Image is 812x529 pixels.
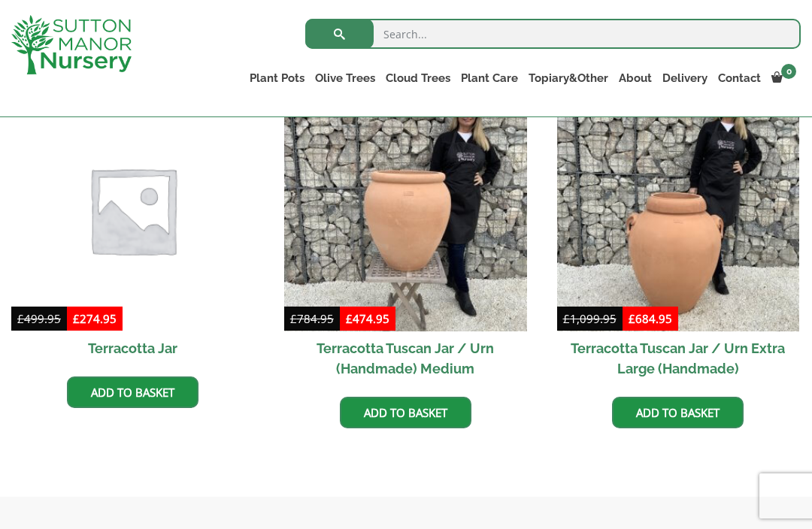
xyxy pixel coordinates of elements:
span: £ [563,311,570,326]
img: Placeholder [11,89,254,331]
a: Add to basket: “Terracotta Tuscan Jar / Urn Extra Large (Handmade)” [612,397,744,428]
a: Add to basket: “Terracotta Tuscan Jar / Urn (Handmade) Medium” [340,397,471,428]
span: £ [346,311,353,326]
a: Olive Trees [310,68,380,89]
img: Terracotta Tuscan Jar / Urn Extra Large (Handmade) [557,89,800,331]
a: Sale! Terracotta Jar [11,89,254,365]
a: Plant Pots [244,68,310,89]
span: £ [290,311,297,326]
img: Terracotta Tuscan Jar / Urn (Handmade) Medium [284,89,527,331]
span: £ [73,311,80,326]
span: 0 [781,64,796,79]
img: logo [11,15,132,74]
h2: Terracotta Tuscan Jar / Urn (Handmade) Medium [284,331,527,385]
span: £ [17,311,24,326]
a: Topiary&Other [523,68,614,89]
a: Plant Care [456,68,523,89]
bdi: 1,099.95 [563,311,617,326]
a: Cloud Trees [380,68,456,89]
bdi: 474.95 [346,311,389,326]
bdi: 499.95 [17,311,61,326]
h2: Terracotta Tuscan Jar / Urn Extra Large (Handmade) [557,331,800,385]
a: Contact [713,68,766,89]
bdi: 274.95 [73,311,117,326]
bdi: 684.95 [629,311,672,326]
a: Add to basket: “Terracotta Jar” [67,376,198,408]
a: About [614,68,657,89]
bdi: 784.95 [290,311,334,326]
a: Sale! Terracotta Tuscan Jar / Urn (Handmade) Medium [284,89,527,385]
span: £ [629,311,635,326]
a: Delivery [657,68,713,89]
h2: Terracotta Jar [11,331,254,365]
a: Sale! Terracotta Tuscan Jar / Urn Extra Large (Handmade) [557,89,800,385]
a: 0 [766,68,801,89]
input: Search... [305,19,801,49]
